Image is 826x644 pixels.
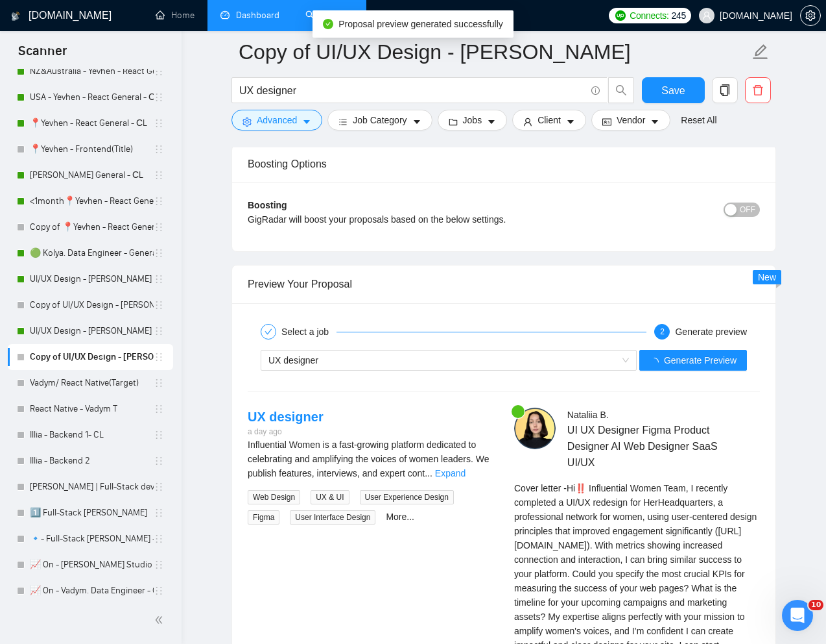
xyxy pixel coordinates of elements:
a: 📈 On - [PERSON_NAME] Studio [30,552,154,578]
span: setting [242,117,252,127]
a: dashboardDashboard [220,10,279,21]
li: 📈 On - Vadym Y. Looker Studio [8,552,173,578]
span: delete [746,84,770,96]
div: Influential Women is a fast-growing platform dedicated to celebrating and amplifying the voices o... [248,438,493,480]
a: <1month📍Yevhen - React General - СL [30,188,154,214]
span: 2 [660,327,665,336]
span: holder [154,222,164,232]
span: Connects: [630,8,668,23]
span: 245 [672,8,686,23]
a: searchScanner [305,10,353,21]
button: settingAdvancedcaret-down [231,110,322,130]
span: holder [154,92,164,103]
span: holder [154,300,164,310]
span: Client [537,113,561,127]
li: 📈 On - Vadym. Data Engineer - General [8,578,173,604]
span: Save [661,82,685,99]
li: <1month📍Yevhen - React General - СL [8,188,173,214]
span: holder [154,66,164,77]
a: Illia - Backend 2 [30,448,154,474]
span: holder [154,456,164,466]
a: React Native - Vadym T [30,396,154,422]
span: Advanced [257,113,297,127]
span: User Experience Design [360,490,454,504]
div: Boosting Options [248,145,760,182]
span: Vendor [617,113,645,127]
span: OFF [740,203,755,217]
li: Illia - Backend 2 [8,448,173,474]
li: Copy of UI/UX Design - Mariana Derevianko [8,292,173,318]
span: check-circle [323,19,333,29]
img: upwork-logo.png [615,10,626,21]
a: 🟢 Kolya. Data Engineer - General [30,240,154,266]
a: homeHome [156,10,195,21]
span: loading [650,358,664,367]
span: Scanner [8,42,77,69]
span: holder [154,170,164,180]
a: Copy of UI/UX Design - [PERSON_NAME] [30,292,154,318]
a: [PERSON_NAME] General - СL [30,162,154,188]
button: idcardVendorcaret-down [591,110,670,130]
span: info-circle [591,86,600,95]
span: search [609,84,633,96]
a: Illia - Backend 1- CL [30,422,154,448]
span: 10 [808,600,823,610]
span: UX & UI [311,490,349,504]
a: More... [386,512,414,522]
span: holder [154,534,164,544]
b: Boosting [248,200,287,210]
span: ... [425,468,432,478]
span: holder [154,144,164,155]
span: Proposal preview generated successfully [338,19,503,29]
span: New [758,272,776,282]
span: holder [154,586,164,596]
span: holder [154,482,164,492]
li: NZ&Australia - Yevhen - React General - СL [8,58,173,84]
div: a day ago [248,426,324,438]
a: Reset All [681,113,716,127]
li: Copy of UI/UX Design - Natalia [8,344,173,370]
li: 📍Yevhen - Frontend(Title) [8,136,173,162]
span: edit [752,43,769,60]
button: copy [712,77,738,103]
span: holder [154,248,164,258]
a: Vadym/ React Native(Target) [30,370,154,396]
iframe: Intercom live chat [782,600,813,631]
span: holder [154,118,164,129]
a: UI/UX Design - [PERSON_NAME] [30,318,154,344]
button: search [608,77,634,103]
span: idcard [602,117,611,127]
a: UI/UX Design - [PERSON_NAME] [30,266,154,292]
span: check [265,328,272,336]
li: Vadym/ React Native(Target) [8,370,173,396]
button: folderJobscaret-down [438,110,508,130]
span: UI UX Designer Figma Product Designer AI Web Designer SaaS UI/UX [567,422,722,471]
button: Generate Preview [639,350,747,371]
span: holder [154,560,164,570]
img: logo [11,6,20,27]
span: Influential Women is a fast-growing platform dedicated to celebrating and amplifying the voices o... [248,440,490,478]
a: 1️⃣ Full-Stack [PERSON_NAME] [30,500,154,526]
span: holder [154,404,164,414]
span: holder [154,274,164,284]
li: Illia - Backend 1- CL [8,422,173,448]
input: Search Freelance Jobs... [239,82,585,99]
span: holder [154,430,164,440]
span: UX designer [268,355,318,365]
span: holder [154,352,164,362]
img: c1ixEsac-c9lISHIljfOZb0cuN6GzZ3rBcBW2x-jvLrB-_RACOkU1mWXgI6n74LgRV [514,408,556,449]
span: caret-down [302,117,311,127]
span: copy [713,84,737,96]
li: 🟢 Kolya. Data Engineer - General [8,240,173,266]
div: Select a job [281,324,336,340]
a: USA - Yevhen - React General - СL [30,84,154,110]
a: UX designer [248,410,324,424]
span: caret-down [566,117,575,127]
a: 📈 On - Vadym. Data Engineer - General [30,578,154,604]
span: Figma [248,510,279,525]
span: caret-down [487,117,496,127]
button: setting [800,5,821,26]
li: Copy of 📍Yevhen - React General - СL [8,214,173,240]
button: userClientcaret-down [512,110,586,130]
li: 🔹- Full-Stack Dmytro Mach - CL [8,526,173,552]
